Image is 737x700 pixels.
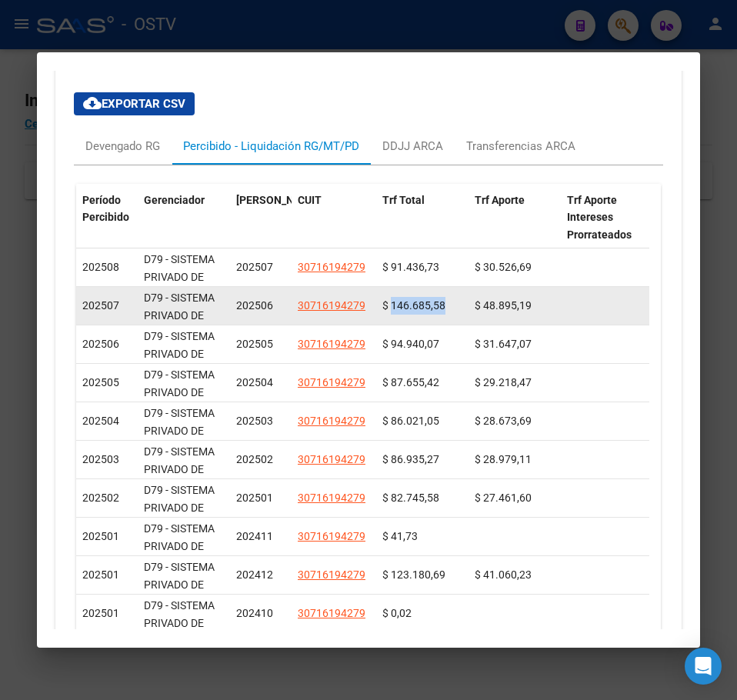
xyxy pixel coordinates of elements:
div: DDJJ ARCA [382,138,443,155]
span: 202504 [82,415,119,427]
span: 30716194279 [298,530,365,542]
span: $ 30.526,69 [475,261,532,273]
span: 202501 [82,530,119,542]
span: Trf Total [382,194,425,206]
span: Trf Aporte [475,194,525,206]
span: $ 86.935,27 [382,453,439,465]
span: $ 123.180,69 [382,568,445,581]
span: $ 29.218,47 [475,376,532,388]
span: $ 146.685,58 [382,299,445,312]
span: 202501 [236,492,273,504]
span: $ 31.647,07 [475,338,532,350]
button: Exportar CSV [74,92,195,115]
span: $ 28.979,11 [475,453,532,465]
span: 202502 [236,453,273,465]
span: 30716194279 [298,453,365,465]
span: D79 - SISTEMA PRIVADO DE SALUD S.A (Medicenter) [144,522,215,587]
span: D79 - SISTEMA PRIVADO DE SALUD S.A (Medicenter) [144,253,215,318]
div: Devengado RG [85,138,160,155]
span: 202412 [236,568,273,581]
span: D79 - SISTEMA PRIVADO DE SALUD S.A (Medicenter) [144,330,215,395]
span: $ 41.060,23 [475,568,532,581]
span: 202507 [82,299,119,312]
span: 30716194279 [298,376,365,388]
span: 202505 [82,376,119,388]
div: Transferencias ARCA [466,138,575,155]
span: $ 41,73 [382,530,418,542]
span: 202506 [236,299,273,312]
datatable-header-cell: Trf Aporte [469,184,561,252]
span: $ 82.745,58 [382,492,439,504]
span: 202410 [236,607,273,619]
span: $ 86.021,05 [382,415,439,427]
span: 30716194279 [298,607,365,619]
span: $ 48.895,19 [475,299,532,312]
datatable-header-cell: Período Percibido [76,184,138,252]
span: D79 - SISTEMA PRIVADO DE SALUD S.A (Medicenter) [144,445,215,510]
span: 30716194279 [298,261,365,273]
span: D79 - SISTEMA PRIVADO DE SALUD S.A (Medicenter) [144,561,215,625]
span: $ 28.673,69 [475,415,532,427]
span: 30716194279 [298,338,365,350]
span: Período Percibido [82,194,129,224]
datatable-header-cell: Período Devengado [230,184,292,252]
span: D79 - SISTEMA PRIVADO DE SALUD S.A (Medicenter) [144,407,215,472]
span: 202503 [82,453,119,465]
span: D79 - SISTEMA PRIVADO DE SALUD S.A (Medicenter) [144,368,215,433]
span: 30716194279 [298,492,365,504]
span: D79 - SISTEMA PRIVADO DE SALUD S.A (Medicenter) [144,599,215,664]
datatable-header-cell: Trf Aporte Intereses Prorrateados [561,184,653,252]
span: $ 87.655,42 [382,376,439,388]
span: $ 27.461,60 [475,492,532,504]
span: 202507 [236,261,273,273]
span: $ 94.940,07 [382,338,439,350]
span: $ 91.436,73 [382,261,439,273]
datatable-header-cell: Trf Total [376,184,469,252]
datatable-header-cell: Gerenciador [138,184,230,252]
span: Gerenciador [144,194,205,206]
span: Trf Aporte Intereses Prorrateados [567,194,632,242]
span: Exportar CSV [83,97,185,111]
span: [PERSON_NAME] [236,194,319,206]
span: 30716194279 [298,568,365,581]
div: Open Intercom Messenger [685,648,722,685]
span: 202505 [236,338,273,350]
span: 202502 [82,492,119,504]
mat-icon: cloud_download [83,94,102,112]
span: 30716194279 [298,415,365,427]
span: 202411 [236,530,273,542]
span: 202501 [82,568,119,581]
div: Percibido - Liquidación RG/MT/PD [183,138,359,155]
span: D79 - SISTEMA PRIVADO DE SALUD S.A (Medicenter) [144,292,215,356]
span: 202501 [82,607,119,619]
span: 202504 [236,376,273,388]
span: 202508 [82,261,119,273]
span: 30716194279 [298,299,365,312]
span: CUIT [298,194,322,206]
span: 202506 [82,338,119,350]
datatable-header-cell: CUIT [292,184,376,252]
span: 202503 [236,415,273,427]
span: $ 0,02 [382,607,412,619]
span: D79 - SISTEMA PRIVADO DE SALUD S.A (Medicenter) [144,484,215,548]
